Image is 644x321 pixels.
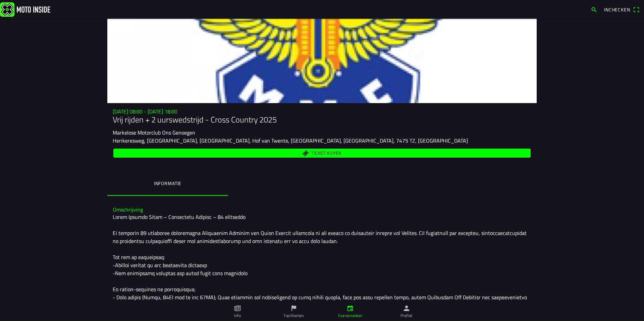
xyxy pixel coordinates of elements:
h3: [DATE] 08:00 - [DATE] 18:00 [113,108,531,115]
span: Ticket kopen [311,151,341,155]
ion-label: Evenementen [338,313,363,319]
ion-icon: flag [290,305,298,312]
span: Inchecken [604,6,630,13]
ion-label: Informatie [154,180,181,187]
ion-text: Markelose Motorclub Ons Genoegen [113,129,195,137]
h1: Vrij rijden + 2 uurswedstrijd - Cross Country 2025 [113,115,531,125]
ion-label: Profiel [400,313,413,319]
a: Incheckenqr scanner [601,4,643,15]
ion-icon: calendar [346,305,354,312]
ion-icon: paper [234,305,241,312]
a: search [587,4,601,15]
ion-label: Faciliteiten [284,313,304,319]
h3: Omschrijving [113,207,531,213]
ion-label: Info [234,313,241,319]
ion-icon: person [403,305,410,312]
ion-text: Herikeresweg, [GEOGRAPHIC_DATA], [GEOGRAPHIC_DATA], Hof van Twente, [GEOGRAPHIC_DATA], [GEOGRAPHI... [113,137,468,145]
